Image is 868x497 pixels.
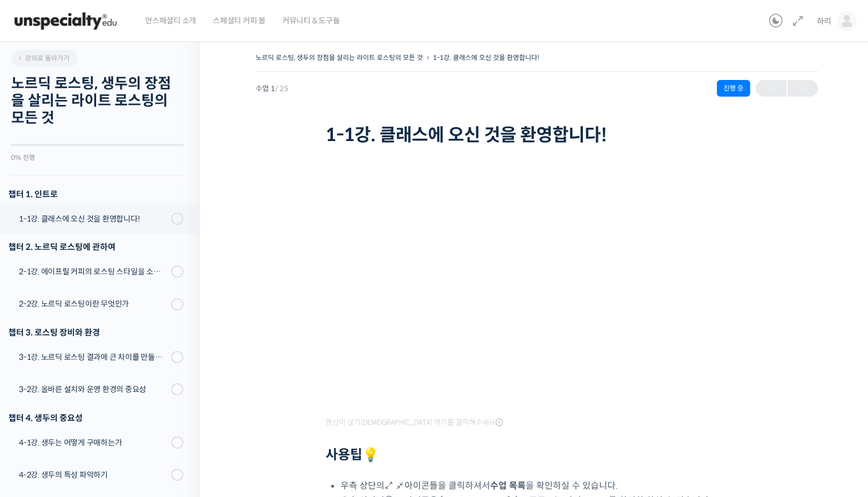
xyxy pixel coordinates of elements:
[341,478,748,493] li: 우측 상단의 아이콘들을 클릭하셔서 을 확인하실 수 있습니다.
[8,410,183,425] div: 챕터 4. 생두의 중요성
[19,265,168,278] div: 2-1강. 에이프릴 커피의 로스팅 스타일을 소개합니다
[11,75,183,127] h2: 노르딕 로스팅, 생두의 장점을 살리는 라이트 로스팅의 모든 것
[11,154,183,161] div: 0% 진행
[275,84,288,93] span: / 25
[8,239,183,254] div: 챕터 2. 노르딕 로스팅에 관하여
[19,213,168,225] div: 1-1강. 클래스에 오신 것을 환영합니다!
[256,53,423,62] a: 노르딕 로스팅, 생두의 장점을 살리는 라이트 로스팅의 모든 것
[256,85,288,92] span: 수업 1
[8,325,183,340] div: 챕터 3. 로스팅 장비와 환경
[362,446,379,463] strong: 💡
[19,436,168,449] div: 4-1강. 생두는 어떻게 구매하는가
[11,50,78,67] a: 강의로 돌아가기
[17,54,69,62] span: 강의로 돌아가기
[326,418,503,427] span: 영상이 끊기[DEMOGRAPHIC_DATA] 여기를 클릭해주세요
[326,446,379,463] strong: 사용팁
[19,383,168,395] div: 3-2강. 올바른 설치와 운영 환경의 중요성
[717,80,750,97] div: 진행 중
[19,351,168,363] div: 3-1강. 노르딕 로스팅 결과에 큰 차이를 만들어내는 로스팅 머신의 종류와 환경
[433,53,540,62] a: 1-1강. 클래스에 오신 것을 환영합니다!
[19,469,168,481] div: 4-2강. 생두의 특성 파악하기
[19,298,168,310] div: 2-2강. 노르딕 로스팅이란 무엇인가
[817,16,831,26] span: 하리
[326,124,748,145] h1: 1-1강. 클래스에 오신 것을 환영합니다!
[490,480,526,491] b: 수업 목록
[8,187,183,202] h3: 챕터 1. 인트로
